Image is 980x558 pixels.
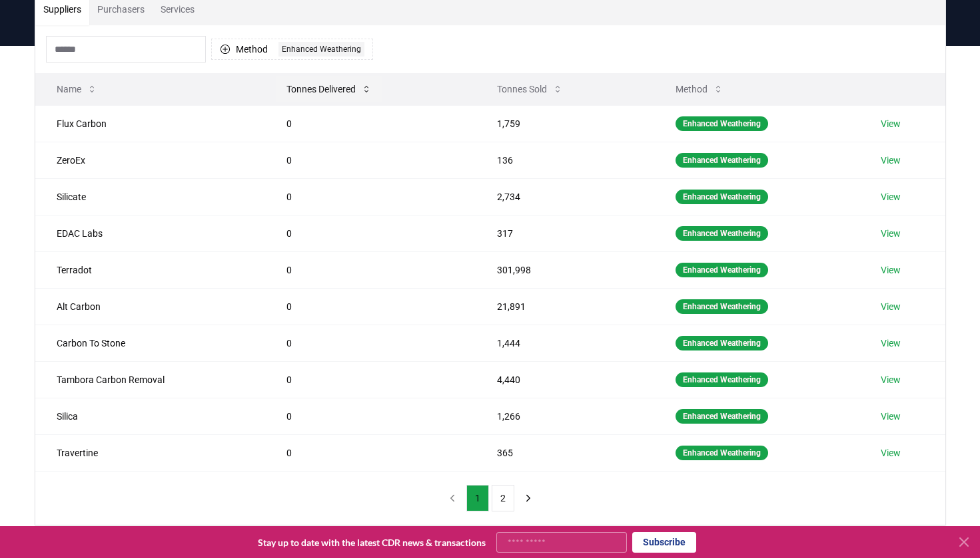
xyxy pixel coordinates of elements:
[676,263,768,277] div: Enhanced Weathering
[476,325,654,361] td: 1,444
[486,76,574,102] button: Tonnes Sold
[35,325,266,361] td: Carbon To Stone
[35,361,266,398] td: Tambora Carbon Removal
[676,226,768,241] div: Enhanced Weathering
[881,410,901,423] a: View
[881,373,901,386] a: View
[276,76,382,102] button: Tonnes Delivered
[665,76,734,102] button: Method
[476,178,654,215] td: 2,734
[476,142,654,178] td: 136
[881,154,901,167] a: View
[46,76,108,102] button: Name
[676,190,768,204] div: Enhanced Weathering
[35,251,266,288] td: Terradot
[476,361,654,398] td: 4,440
[881,446,901,460] a: View
[265,251,476,288] td: 0
[881,337,901,350] a: View
[35,215,266,251] td: EDAC Labs
[476,215,654,251] td: 317
[265,361,476,398] td: 0
[265,178,476,215] td: 0
[278,42,364,57] div: Enhanced Weathering
[35,178,266,215] td: Silicate
[265,142,476,178] td: 0
[881,190,901,204] a: View
[676,116,768,131] div: Enhanced Weathering
[211,39,373,60] button: MethodEnhanced Weathering
[881,263,901,277] a: View
[476,398,654,434] td: 1,266
[676,153,768,168] div: Enhanced Weathering
[476,251,654,288] td: 301,998
[676,372,768,387] div: Enhanced Weathering
[476,434,654,471] td: 365
[881,117,901,130] a: View
[517,485,540,511] button: next page
[676,299,768,314] div: Enhanced Weathering
[35,288,266,325] td: Alt Carbon
[881,227,901,240] a: View
[476,105,654,142] td: 1,759
[35,105,266,142] td: Flux Carbon
[676,446,768,460] div: Enhanced Weathering
[265,288,476,325] td: 0
[265,434,476,471] td: 0
[676,336,768,350] div: Enhanced Weathering
[476,288,654,325] td: 21,891
[492,485,514,511] button: 2
[676,409,768,424] div: Enhanced Weathering
[881,300,901,313] a: View
[265,325,476,361] td: 0
[265,215,476,251] td: 0
[35,142,266,178] td: ZeroEx
[466,485,489,511] button: 1
[35,434,266,471] td: Travertine
[35,398,266,434] td: Silica
[265,105,476,142] td: 0
[265,398,476,434] td: 0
